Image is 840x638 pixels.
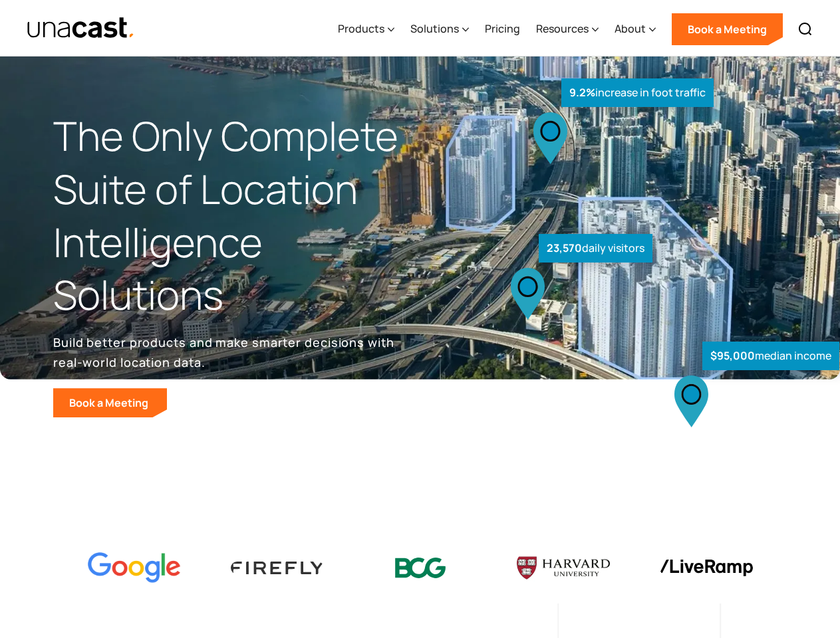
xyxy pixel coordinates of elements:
[410,21,459,37] div: Solutions
[702,342,839,370] div: median income
[53,332,399,372] p: Build better products and make smarter decisions with real-world location data.
[536,21,589,37] div: Resources
[485,2,520,56] a: Pricing
[672,13,783,45] a: Book a Meeting
[569,85,595,100] strong: 9.2%
[539,234,652,263] div: daily visitors
[27,17,135,40] img: Unacast text logo
[88,552,181,584] img: Google logo Color
[547,241,582,255] strong: 23,570
[231,562,324,574] img: Firefly Advertising logo
[660,560,753,576] img: liveramp logo
[615,2,656,56] div: About
[27,17,135,40] a: home
[797,21,813,37] img: Search icon
[410,2,469,56] div: Solutions
[710,348,755,363] strong: $95,000
[338,21,384,37] div: Products
[536,2,599,56] div: Resources
[374,549,467,587] img: BCG logo
[615,21,646,37] div: About
[53,388,167,417] a: Book a Meeting
[561,78,714,107] div: increase in foot traffic
[338,2,394,56] div: Products
[53,110,420,322] h1: The Only Complete Suite of Location Intelligence Solutions
[517,552,610,584] img: Harvard U logo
